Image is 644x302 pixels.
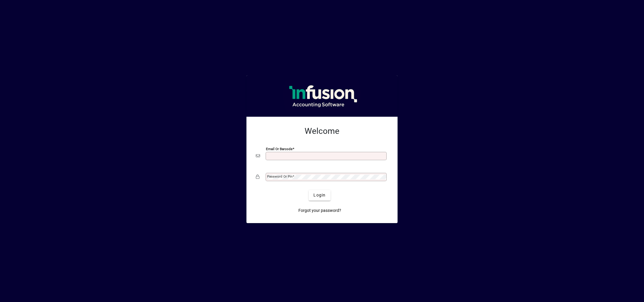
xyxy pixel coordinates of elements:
[296,205,344,216] a: Forgot your password?
[266,147,292,151] mat-label: Email or Barcode
[256,126,388,136] h2: Welcome
[298,207,341,214] span: Forgot your password?
[267,174,292,178] mat-label: Password or Pin
[313,192,326,198] span: Login
[309,190,330,201] button: Login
